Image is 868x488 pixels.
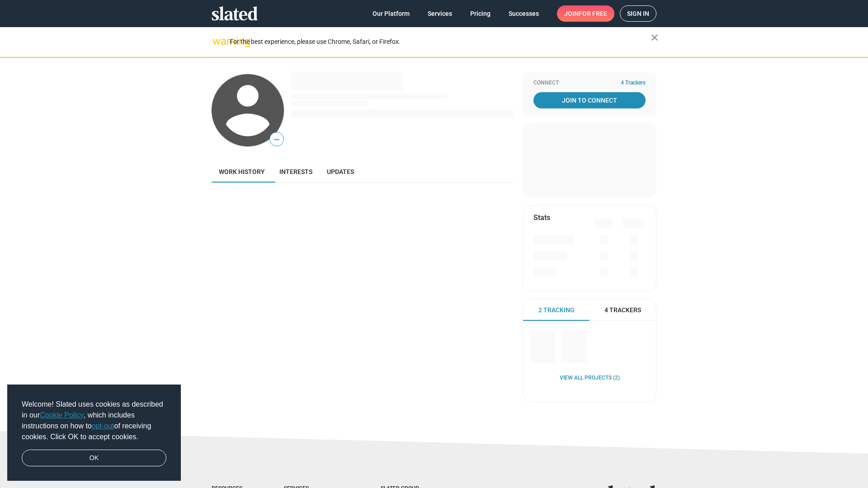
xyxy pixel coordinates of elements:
[463,5,498,22] a: Pricing
[279,168,312,175] span: Interests
[509,5,539,22] span: Successes
[560,375,620,382] a: View all Projects (2)
[535,92,644,108] span: Join To Connect
[604,306,641,314] span: 4 Trackers
[230,36,651,48] div: For the best experience, please use Chrome, Safari, or Firefox.
[373,5,410,22] span: Our Platform
[320,161,361,183] a: Updates
[649,32,660,43] mat-icon: close
[533,80,646,87] div: Connect
[533,213,550,222] mat-card-title: Stats
[428,5,452,22] span: Services
[501,5,546,22] a: Successes
[620,5,656,22] a: Sign in
[579,5,607,22] span: for free
[564,5,607,22] span: Join
[420,5,459,22] a: Services
[557,5,614,22] a: Joinfor free
[270,134,283,145] span: —
[272,161,320,183] a: Interests
[7,385,181,481] div: cookieconsent
[212,161,272,183] a: Work history
[621,80,646,87] span: 4 Trackers
[365,5,417,22] a: Our Platform
[22,399,166,442] span: Welcome! Slated uses cookies as described in our , which includes instructions on how to of recei...
[40,411,84,419] a: Cookie Policy
[92,422,114,430] a: opt-out
[533,92,646,108] a: Join To Connect
[219,168,265,175] span: Work history
[22,450,166,467] a: dismiss cookie message
[627,6,649,21] span: Sign in
[327,168,354,175] span: Updates
[470,5,491,22] span: Pricing
[538,306,575,314] span: 2 Tracking
[212,36,223,47] mat-icon: warning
